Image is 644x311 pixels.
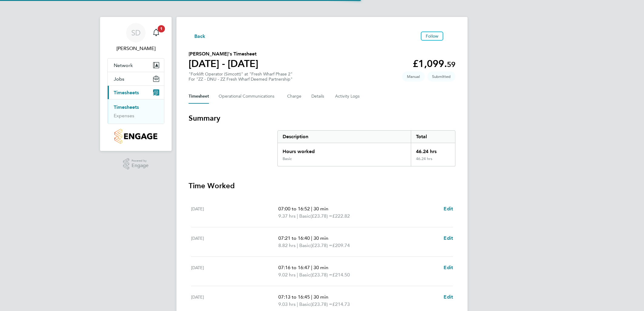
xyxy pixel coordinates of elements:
[108,99,164,124] div: Timesheets
[278,265,310,270] span: 07:16 to 16:47
[297,242,298,248] span: |
[310,272,332,278] span: (£23.78) =
[310,242,332,248] span: (£23.78) =
[299,212,310,220] span: Basic
[114,62,133,68] span: Network
[114,129,157,144] img: countryside-properties-logo-retina.png
[297,301,298,307] span: |
[444,235,453,242] a: Edit
[446,35,455,38] button: Timesheets Menu
[314,265,328,270] span: 30 min
[158,25,165,32] span: 1
[311,89,325,104] button: Details
[191,205,278,220] div: [DATE]
[283,156,292,161] div: Basic
[278,294,310,300] span: 07:13 to 16:45
[189,113,455,123] h3: Summary
[114,76,124,82] span: Jobs
[191,293,278,308] div: [DATE]
[447,60,455,69] span: 59
[278,235,310,241] span: 07:21 to 16:40
[278,131,411,143] div: Description
[402,72,425,82] span: This timesheet was manually created.
[332,301,350,307] span: £214.73
[191,235,278,249] div: [DATE]
[114,113,134,119] a: Expenses
[426,33,438,39] span: Follow
[411,156,455,166] div: 46.24 hrs
[332,272,350,278] span: £214.50
[189,89,209,104] button: Timesheet
[189,181,455,191] h3: Time Worked
[444,293,453,301] a: Edit
[194,33,206,40] span: Back
[131,29,141,37] span: SD
[335,89,361,104] button: Activity Logs
[150,23,162,42] a: 1
[132,158,149,163] span: Powered by
[310,213,332,219] span: (£23.78) =
[108,72,164,85] button: Jobs
[299,271,310,279] span: Basic
[107,129,164,144] a: Go to home page
[108,86,164,99] button: Timesheets
[314,294,328,300] span: 30 min
[132,163,149,168] span: Engage
[278,143,411,156] div: Hours worked
[189,50,258,58] h2: [PERSON_NAME]'s Timesheet
[123,158,149,170] a: Powered byEngage
[444,265,453,270] span: Edit
[189,32,206,40] button: Back
[107,45,164,52] span: Silvane DaRocha
[444,206,453,212] span: Edit
[314,206,328,212] span: 30 min
[189,77,293,82] div: For "ZZ - DNU - ZZ Fresh Wharf Deemed Partnership"
[278,301,296,307] span: 9.03 hrs
[411,143,455,156] div: 46.24 hrs
[114,90,139,95] span: Timesheets
[311,206,312,212] span: |
[189,58,258,70] h1: [DATE] - [DATE]
[413,58,455,69] app-decimal: £1,099.
[411,131,455,143] div: Total
[299,242,310,249] span: Basic
[108,59,164,72] button: Network
[444,235,453,241] span: Edit
[297,213,298,219] span: |
[421,32,443,41] button: Follow
[278,206,310,212] span: 07:00 to 16:52
[444,264,453,271] a: Edit
[191,264,278,279] div: [DATE]
[427,72,455,82] span: This timesheet is Submitted.
[100,17,172,151] nav: Main navigation
[310,301,332,307] span: (£23.78) =
[444,205,453,212] a: Edit
[287,89,302,104] button: Charge
[277,130,455,166] div: Summary
[189,72,293,82] div: "Forklift Operator (Simcott)" at "Fresh Wharf Phase 2"
[311,235,312,241] span: |
[278,242,296,248] span: 8.82 hrs
[332,242,350,248] span: £209.74
[114,104,139,110] a: Timesheets
[107,23,164,52] a: SD[PERSON_NAME]
[332,213,350,219] span: £222.82
[219,89,277,104] button: Operational Communications
[299,301,310,308] span: Basic
[278,213,296,219] span: 9.37 hrs
[444,294,453,300] span: Edit
[311,265,312,270] span: |
[311,294,312,300] span: |
[278,272,296,278] span: 9.02 hrs
[297,272,298,278] span: |
[314,235,328,241] span: 30 min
